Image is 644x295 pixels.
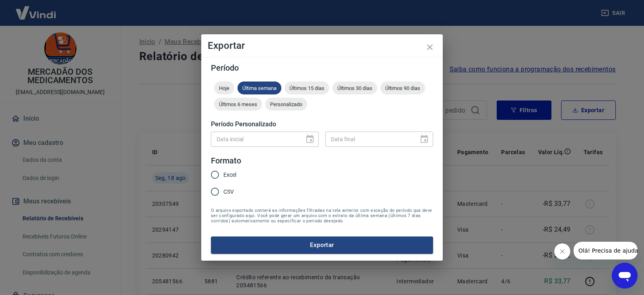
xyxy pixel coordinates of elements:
span: O arquivo exportado conterá as informações filtradas na tela anterior com exceção do período que ... [211,208,433,224]
span: Personalizado [265,101,307,107]
div: Última semana [237,82,281,94]
input: DD/MM/YYYY [211,132,299,146]
iframe: Botão para abrir a janela de mensagens [612,263,638,289]
div: Personalizado [265,98,307,111]
span: Últimos 30 dias [332,85,377,91]
div: Últimos 30 dias [332,82,377,94]
h5: Período [211,64,433,72]
div: Hoje [214,82,234,94]
iframe: Fechar mensagem [554,243,570,259]
span: Últimos 90 dias [380,85,425,91]
div: Últimos 90 dias [380,82,425,94]
button: close [420,38,440,57]
button: Exportar [211,236,433,253]
input: DD/MM/YYYY [325,132,413,146]
span: Excel [223,171,236,179]
span: CSV [223,188,234,196]
span: Últimos 6 meses [214,101,262,107]
span: Últimos 15 dias [285,85,329,91]
iframe: Mensagem da empresa [574,242,638,259]
span: Hoje [214,85,234,91]
span: Última semana [237,85,281,91]
h5: Período Personalizado [211,120,433,128]
div: Últimos 6 meses [214,98,262,111]
span: Olá! Precisa de ajuda? [5,6,68,12]
h4: Exportar [208,41,436,50]
legend: Formato [211,155,241,167]
div: Últimos 15 dias [285,82,329,94]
